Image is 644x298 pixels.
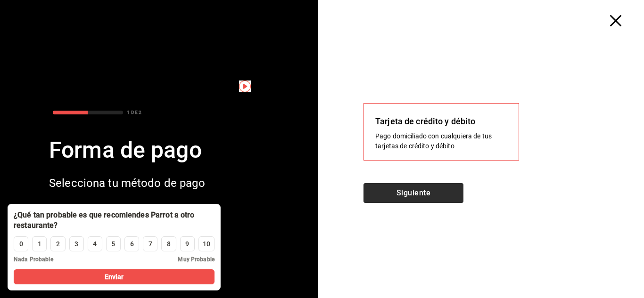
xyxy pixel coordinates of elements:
[14,255,53,264] span: Nada Probable
[178,255,215,264] span: Muy Probable
[111,239,115,249] div: 5
[149,239,152,249] div: 7
[130,239,134,249] div: 6
[49,133,205,167] div: Forma de pago
[363,183,463,203] button: Siguiente
[185,239,189,249] div: 9
[93,239,97,249] div: 4
[203,239,210,249] div: 10
[127,109,141,116] div: 1 DE 2
[14,210,215,231] div: ¿Qué tan probable es que recomiendes Parrot a otro restaurante?
[239,81,251,92] img: Tooltip marker
[56,239,60,249] div: 2
[19,239,23,249] div: 0
[38,239,41,249] div: 1
[105,272,124,282] span: Enviar
[49,175,205,192] div: Selecciona tu método de pago
[375,115,507,128] div: Tarjeta de crédito y débito
[167,239,171,249] div: 8
[74,239,78,249] div: 3
[375,131,507,151] div: Pago domiciliado con cualquiera de tus tarjetas de crédito y débito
